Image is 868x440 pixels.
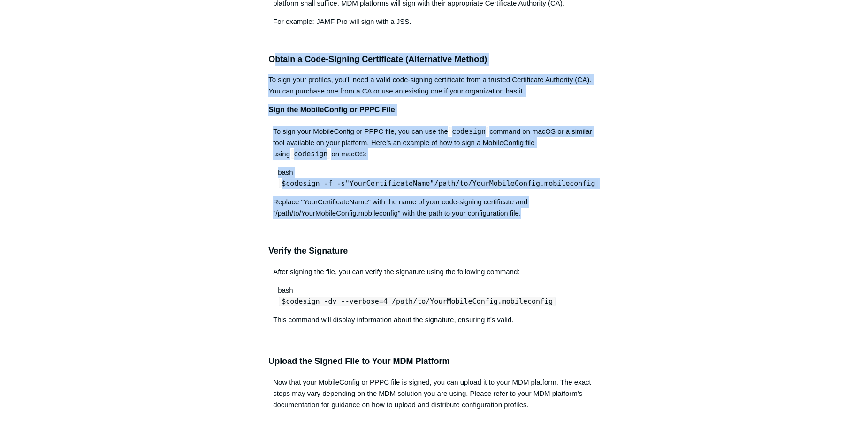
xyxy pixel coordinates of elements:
p: To sign your MobileConfig or PPPC file, you can use the command on macOS or a similar tool availa... [268,126,600,160]
p: For example: JAMF Pro will sign with a JSS. [268,16,600,27]
p: Replace "YourCertificateName" with the name of your code-signing certificate and "/path/to/YourMo... [268,196,600,219]
p: After signing the file, you can verify the signature using the following command: [268,266,600,278]
strong: Sign the MobileConfig or PPPC File [268,106,395,114]
h3: Upload the Signed File to Your MDM Platform [268,355,600,368]
h3: Obtain a Code-Signing Certificate (Alternative Method) [268,53,600,66]
div: bash [273,167,600,178]
code: $codesign -f -s /path/to/YourMobileConfig.mobileconfig [279,179,598,188]
code: codesign [449,127,488,136]
code: codesign [291,149,330,159]
code: $codesign -dv --verbose=4 /path/to/YourMobileConfig.mobileconfig [279,297,556,306]
h3: Verify the Signature [268,244,600,258]
p: To sign your profiles, you'll need a valid code-signing certificate from a trusted Certificate Au... [268,74,600,97]
p: Now that your MobileConfig or PPPC file is signed, you can upload it to your MDM platform. The ex... [268,377,600,410]
span: "YourCertificateName" [345,179,434,188]
p: This command will display information about the signature, ensuring it's valid. [268,314,600,325]
div: bash [273,285,600,296]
